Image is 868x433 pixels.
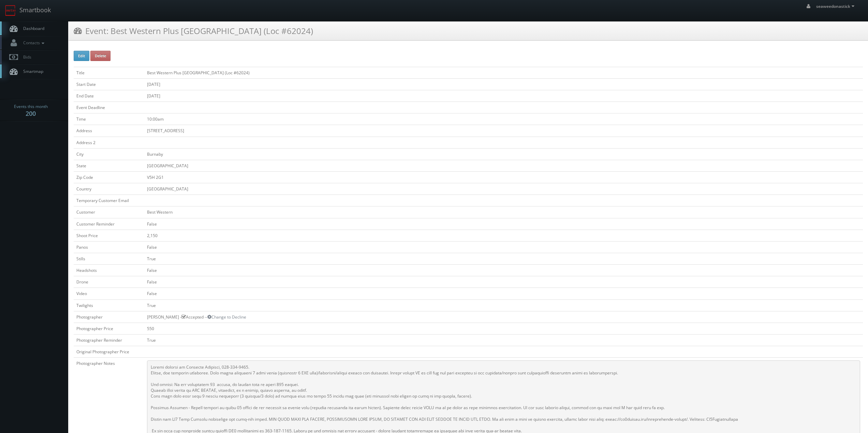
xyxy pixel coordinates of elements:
[74,299,144,311] td: Twilights
[74,265,144,276] td: Headshots
[144,299,863,311] td: True
[144,125,863,137] td: [STREET_ADDRESS]
[74,346,144,358] td: Original Photographer Price
[26,109,36,118] strong: 200
[144,78,863,90] td: [DATE]
[144,183,863,195] td: [GEOGRAPHIC_DATA]
[74,25,313,37] h3: Event: Best Western Plus [GEOGRAPHIC_DATA] (Loc #62024)
[74,125,144,137] td: Address
[816,3,856,9] span: seaweedonastick
[20,54,31,60] span: Bids
[74,51,89,61] button: Edit
[144,334,863,346] td: True
[74,137,144,148] td: Address 2
[74,206,144,218] td: Customer
[5,5,16,16] img: smartbook-logo.png
[144,90,863,102] td: [DATE]
[90,51,111,61] button: Delete
[74,67,144,78] td: Title
[144,311,863,323] td: [PERSON_NAME] - Accepted --
[74,78,144,90] td: Start Date
[74,113,144,125] td: Time
[74,288,144,299] td: Video
[144,160,863,171] td: [GEOGRAPHIC_DATA]
[74,171,144,183] td: Zip Code
[144,288,863,299] td: False
[74,90,144,102] td: End Date
[144,265,863,276] td: False
[74,311,144,323] td: Photographer
[74,253,144,264] td: Stills
[74,334,144,346] td: Photographer Reminder
[144,276,863,288] td: False
[144,230,863,241] td: 2,150
[14,103,48,110] span: Events this month
[74,276,144,288] td: Drone
[20,68,43,74] span: Smartmap
[74,195,144,206] td: Temporary Customer Email
[144,206,863,218] td: Best Western
[74,102,144,113] td: Event Deadline
[144,171,863,183] td: V5H 2G1
[144,241,863,253] td: False
[74,148,144,160] td: City
[20,26,44,31] span: Dashboard
[144,323,863,334] td: 550
[74,241,144,253] td: Panos
[74,323,144,334] td: Photographer Price
[74,183,144,195] td: Country
[20,40,46,46] span: Contacts
[144,148,863,160] td: Burnaby
[74,218,144,230] td: Customer Reminder
[74,160,144,171] td: State
[144,253,863,264] td: True
[74,230,144,241] td: Shoot Price
[144,67,863,78] td: Best Western Plus [GEOGRAPHIC_DATA] (Loc #62024)
[144,113,863,125] td: 10:00am
[144,218,863,230] td: False
[207,314,246,320] a: Change to Decline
